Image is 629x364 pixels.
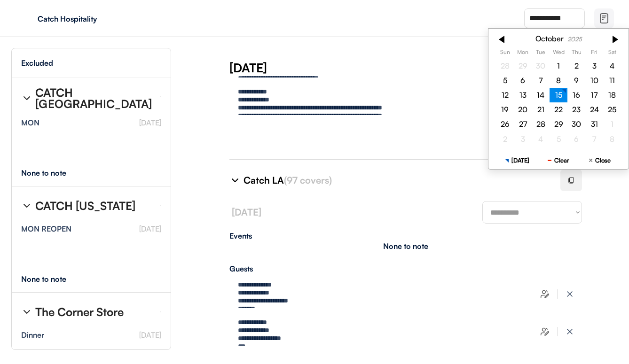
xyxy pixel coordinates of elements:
[538,152,579,169] button: Clear
[284,174,332,186] font: (97 covers)
[496,73,514,87] div: 5 Oct 2025
[21,349,72,356] strong: [PERSON_NAME]
[567,49,585,58] th: Thursday
[603,117,621,132] div: 1 Nov 2025
[229,232,582,240] div: Events
[35,306,124,318] div: The Corner Store
[244,174,549,187] div: Catch LA
[229,175,241,186] img: chevron-right%20%281%29.svg
[532,117,550,132] div: 28 Oct 2025
[550,49,567,58] th: Wednesday
[603,87,621,102] div: 18 Oct 2025
[532,49,550,58] th: Tuesday
[38,15,156,23] div: Catch Hospitality
[603,102,621,117] div: 25 Oct 2025
[514,132,532,146] div: 3 Nov 2025
[35,200,135,211] div: CATCH [US_STATE]
[514,73,532,87] div: 6 Oct 2025
[232,206,261,218] font: [DATE]
[550,102,567,117] div: 22 Oct 2025
[567,58,585,73] div: 2 Oct 2025
[496,117,514,132] div: 26 Oct 2025
[229,265,582,272] div: Guests
[21,200,32,211] img: chevron-right%20%281%29.svg
[21,59,53,67] div: Excluded
[540,289,550,299] img: users-edit.svg
[35,87,153,109] div: CATCH [GEOGRAPHIC_DATA]
[585,58,603,73] div: 3 Oct 2025
[567,87,585,102] div: 16 Oct 2025
[567,132,585,146] div: 6 Nov 2025
[514,102,532,117] div: 20 Oct 2025
[603,58,621,73] div: 4 Oct 2025
[496,152,538,169] button: [DATE]
[532,73,550,87] div: 7 Oct 2025
[139,224,161,233] font: [DATE]
[567,117,585,132] div: 30 Oct 2025
[550,117,567,132] div: 29 Oct 2025
[383,242,428,250] div: None to note
[532,87,550,102] div: 14 Oct 2025
[139,330,161,340] font: [DATE]
[532,58,550,73] div: 30 Sep 2025
[21,331,44,339] div: Dinner
[579,152,621,169] button: Close
[598,13,610,24] img: file-02.svg
[21,275,84,283] div: None to note
[585,102,603,117] div: 24 Oct 2025
[567,36,582,43] div: 2025
[585,132,603,146] div: 7 Nov 2025
[585,49,603,58] th: Friday
[229,59,629,76] div: [DATE]
[21,169,84,177] div: None to note
[496,49,514,58] th: Sunday
[585,73,603,87] div: 10 Oct 2025
[139,118,161,127] font: [DATE]
[603,49,621,58] th: Saturday
[565,289,574,299] img: x-close%20%283%29.svg
[603,73,621,87] div: 11 Oct 2025
[496,58,514,73] div: 28 Sep 2025
[496,87,514,102] div: 12 Oct 2025
[21,119,39,126] div: MON
[514,117,532,132] div: 27 Oct 2025
[550,132,567,146] div: 5 Nov 2025
[603,132,621,146] div: 8 Nov 2025
[21,306,32,318] img: chevron-right%20%281%29.svg
[550,73,567,87] div: 8 Oct 2025
[496,132,514,146] div: 2 Nov 2025
[540,327,550,336] img: users-edit.svg
[496,102,514,117] div: 19 Oct 2025
[585,87,603,102] div: 17 Oct 2025
[514,58,532,73] div: 29 Sep 2025
[532,132,550,146] div: 4 Nov 2025
[567,73,585,87] div: 9 Oct 2025
[565,327,574,336] img: x-close%20%283%29.svg
[514,87,532,102] div: 13 Oct 2025
[532,102,550,117] div: 21 Oct 2025
[514,49,532,58] th: Monday
[567,102,585,117] div: 23 Oct 2025
[21,93,32,104] img: chevron-right%20%281%29.svg
[21,225,71,232] div: MON REOPEN
[550,58,567,73] div: 1 Oct 2025
[550,87,567,102] div: 15 Oct 2025
[19,11,34,26] img: yH5BAEAAAAALAAAAAABAAEAAAIBRAA7
[535,34,564,43] div: October
[585,117,603,132] div: 31 Oct 2025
